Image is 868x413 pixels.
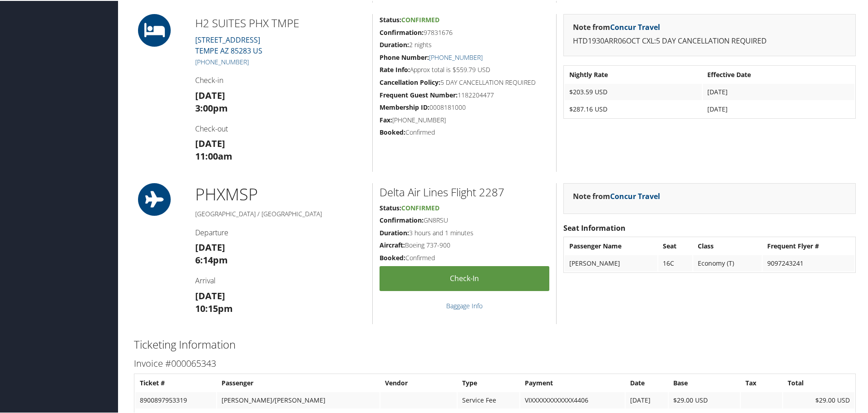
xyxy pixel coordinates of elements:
h3: Invoice #000065343 [134,356,856,369]
a: Check-in [380,265,549,290]
h5: GN8RSU [380,215,549,224]
span: Confirmed [401,203,439,211]
th: Ticket # [135,374,216,390]
h5: [GEOGRAPHIC_DATA] / [GEOGRAPHIC_DATA] [195,209,365,218]
td: VIXXXXXXXXXXXX4406 [520,391,625,408]
a: [STREET_ADDRESS]TEMPE AZ 85283 US [195,34,262,55]
h5: Confirmed [380,253,549,262]
th: Class [693,237,762,253]
span: Confirmed [401,15,439,23]
th: Type [458,374,519,390]
h5: 0008181000 [380,102,549,111]
p: HTD1930ARR06OCT CXL:5 DAY CANCELLATION REQUIRED [573,34,846,46]
th: Seat [658,237,692,253]
strong: [DATE] [195,136,225,149]
strong: [DATE] [195,289,225,301]
h2: H2 SUITES PHX TMPE [195,15,365,30]
h5: 97831676 [380,27,549,36]
td: 8900897953319 [135,391,216,408]
td: Economy (T) [693,254,762,271]
td: Service Fee [458,391,519,408]
a: Baggage Info [446,301,483,309]
strong: 6:14pm [195,253,228,265]
h5: 3 hours and 1 minutes [380,228,549,237]
td: [DATE] [626,391,668,408]
strong: 11:00am [195,149,232,161]
strong: Confirmation: [380,215,424,224]
strong: [DATE] [195,240,225,253]
th: Payment [520,374,625,390]
strong: Note from [573,21,660,31]
strong: Status: [380,203,401,211]
strong: Phone Number: [380,52,429,61]
strong: Note from [573,190,660,200]
th: Date [626,374,668,390]
th: Passenger [217,374,380,390]
h2: Ticketing Information [134,336,856,351]
strong: Status: [380,15,401,23]
th: Tax [741,374,783,390]
td: $287.16 USD [565,100,702,117]
a: [PHONE_NUMBER] [429,52,483,61]
th: Vendor [380,374,457,390]
h5: 2 nights [380,39,549,49]
a: Concur Travel [610,21,660,31]
strong: Booked: [380,127,405,136]
strong: Confirmation: [380,27,424,36]
h5: Approx total is $559.79 USD [380,64,549,73]
strong: Duration: [380,228,409,236]
h4: Check-in [195,74,365,84]
h1: PHX MSP [195,182,365,205]
h5: 1182204477 [380,90,549,99]
strong: 10:15pm [195,301,233,314]
strong: Seat Information [563,222,626,232]
td: [DATE] [703,100,854,117]
strong: Duration: [380,39,409,48]
h2: Delta Air Lines Flight 2287 [380,184,549,199]
td: $203.59 USD [565,83,702,99]
h4: Arrival [195,275,365,285]
th: Frequent Flyer # [763,237,854,253]
strong: 3:00pm [195,101,228,113]
td: 16C [658,254,692,271]
th: Nightly Rate [565,66,702,82]
td: [PERSON_NAME] [565,254,657,271]
strong: Fax: [380,115,392,123]
th: Passenger Name [565,237,657,253]
th: Effective Date [703,66,854,82]
td: $29.00 USD [783,391,854,408]
a: Concur Travel [610,190,660,200]
a: [PHONE_NUMBER] [195,57,249,65]
strong: Aircraft: [380,240,405,248]
td: [PERSON_NAME]/[PERSON_NAME] [217,391,380,408]
th: Total [783,374,854,390]
h4: Departure [195,227,365,237]
strong: Cancellation Policy: [380,77,440,86]
th: Base [669,374,740,390]
strong: Rate Info: [380,64,410,73]
td: $29.00 USD [669,391,740,408]
strong: [DATE] [195,88,225,101]
h5: [PHONE_NUMBER] [380,115,549,124]
h5: Boeing 737-900 [380,240,549,249]
h5: Confirmed [380,127,549,136]
h5: 5 DAY CANCELLATION REQUIRED [380,77,549,86]
h4: Check-out [195,123,365,133]
strong: Booked: [380,253,405,261]
strong: Frequent Guest Number: [380,90,458,98]
td: [DATE] [703,83,854,99]
strong: Membership ID: [380,102,429,111]
td: 9097243241 [763,254,854,271]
